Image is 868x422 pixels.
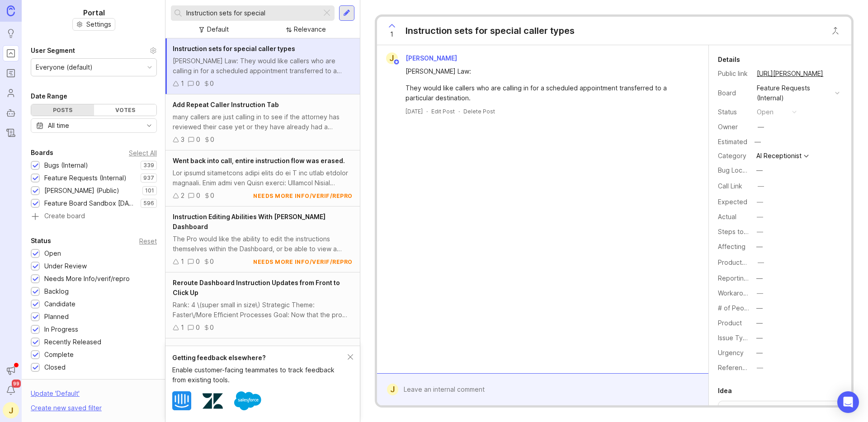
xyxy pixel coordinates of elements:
div: 0 [196,79,200,89]
div: 0 [210,191,214,201]
div: Enable customer-facing teammates to track feedback from existing tools. [172,365,348,385]
a: Roadmaps [3,65,19,81]
a: Users [3,85,19,101]
span: Instruction Editing Abilities With [PERSON_NAME] Dashboard [173,213,325,230]
div: 0 [210,257,214,267]
div: many callers are just calling in to see if the attorney has reviewed their case yet or they have ... [173,112,353,132]
a: Changelog [3,125,19,141]
div: Relevance [294,24,326,34]
a: Portal [3,45,19,61]
div: Open Intercom Messenger [837,391,859,413]
div: needs more info/verif/repro [253,258,353,266]
div: The Pro would like the ability to edit the instructions themselves within the Dashboard, or be ab... [173,234,353,254]
a: Instruction Editing Abilities With [PERSON_NAME] DashboardThe Pro would like the ability to edit ... [165,206,360,272]
input: Search... [186,8,318,18]
span: Reroute Dashboard Instruction Updates from Front to Click Up [173,279,340,296]
span: Instruction sets for special caller types [173,45,295,52]
div: 0 [196,323,200,333]
a: Reroute Dashboard Instruction Updates from Front to Click UpRank: 4 \(super small in size\) Strat... [165,338,360,404]
a: Ideas [3,25,19,42]
img: Salesforce logo [234,387,261,414]
img: Intercom logo [172,391,191,410]
button: Announcements [3,362,19,379]
div: Getting feedback elsewhere? [172,353,348,363]
div: needs more info/verif/repro [253,192,353,200]
div: 1 [181,323,184,333]
img: member badge [393,59,400,66]
button: Notifications [3,382,19,399]
span: Add Repeat Caller Instruction Tab [173,101,279,108]
div: 0 [210,323,214,333]
div: 0 [196,257,200,267]
div: 3 [181,135,184,145]
div: 0 [210,79,214,89]
div: [PERSON_NAME] Law: They would like callers who are calling in for a scheduled appointment transfe... [173,56,353,76]
a: Reroute Dashboard Instruction Updates from Front to Click UpRank: 4 \(super small in size\) Strat... [165,272,360,338]
div: 1 [181,257,184,267]
a: Went back into call, entire instruction flow was erased.Lor ipsumd sitametcons adipi elits do ei ... [165,150,360,206]
a: Add Repeat Caller Instruction Tabmany callers are just calling in to see if the attorney has revi... [165,94,360,150]
div: 0 [196,135,200,145]
div: 0 [210,135,214,145]
span: 99 [12,380,21,388]
a: Autopilot [3,105,19,121]
a: Instruction sets for special caller types[PERSON_NAME] Law: They would like callers who are calli... [165,38,360,94]
img: Canny Home [7,5,15,16]
button: J [3,402,19,418]
div: Default [207,24,229,34]
div: Rank: 4 \(super small in size\) Strategic Theme: Faster\/More Efficient Processes Goal: Now that ... [173,300,353,320]
div: J [386,52,398,64]
div: 2 [181,191,184,201]
div: 0 [196,191,200,201]
span: Went back into call, entire instruction flow was erased. [173,157,345,164]
div: 1 [181,79,184,89]
span: Reroute Dashboard Instruction Updates from Front to Click Up [173,345,340,362]
div: Lor ipsumd sitametcons adipi elits do ei T inc utlab etdolor magnaali. Enim admi ven Quisn exerci... [173,168,353,188]
img: Zendesk logo [203,391,223,411]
